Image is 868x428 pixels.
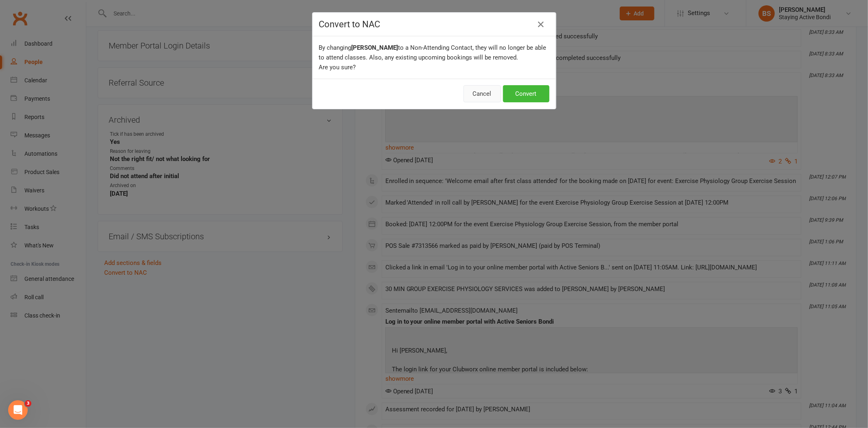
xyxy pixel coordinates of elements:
[8,400,28,420] iframe: Intercom live chat
[313,36,556,79] div: By changing to a Non-Attending Contact, they will no longer be able to attend classes. Also, any ...
[464,85,501,102] button: Cancel
[535,18,548,31] button: Close
[25,400,31,407] span: 3
[319,19,549,29] h4: Convert to NAC
[352,44,398,51] b: [PERSON_NAME]
[503,85,549,102] button: Convert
